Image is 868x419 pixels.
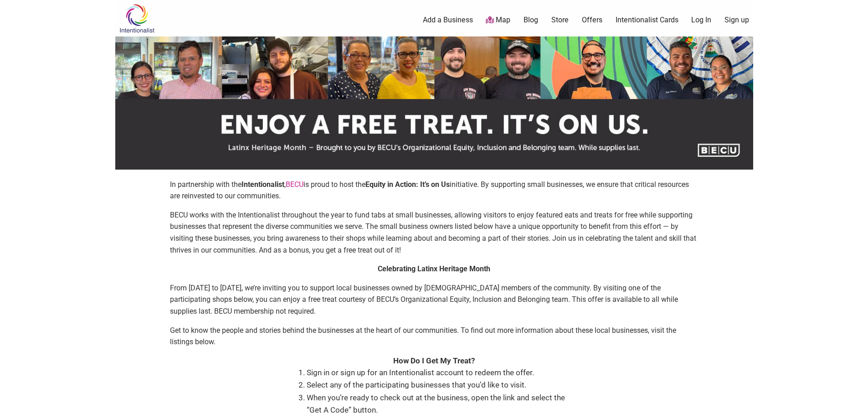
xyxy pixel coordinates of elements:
strong: How Do I Get My Treat? [393,356,475,365]
strong: Equity in Action: It’s on Us [365,180,450,189]
a: Blog [524,15,538,25]
a: Sign up [724,15,749,25]
a: Add a Business [423,15,473,25]
p: In partnership with the , is proud to host the initiative. By supporting small businesses, we ens... [170,179,699,202]
a: BECU [286,180,303,189]
a: Log In [691,15,711,25]
strong: Celebrating Latinx Heritage Month [378,264,490,273]
p: From [DATE] to [DATE], we’re inviting you to support local businesses owned by [DEMOGRAPHIC_DATA]... [170,282,699,317]
strong: Intentionalist [241,180,284,189]
img: Intentionalist [115,4,159,33]
li: When you’re ready to check out at the business, open the link and select the “Get A Code” button. [307,392,571,416]
img: sponsor logo [115,36,753,170]
a: Map [486,15,510,26]
p: BECU works with the Intentionalist throughout the year to fund tabs at small businesses, allowing... [170,209,699,256]
li: Sign in or sign up for an Intentionalist account to redeem the offer. [307,367,571,379]
li: Select any of the participating businesses that you’d like to visit. [307,379,571,391]
a: Offers [582,15,602,25]
p: Get to know the people and stories behind the businesses at the heart of our communities. To find... [170,325,699,348]
a: Store [551,15,569,25]
a: Intentionalist Cards [616,15,678,25]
